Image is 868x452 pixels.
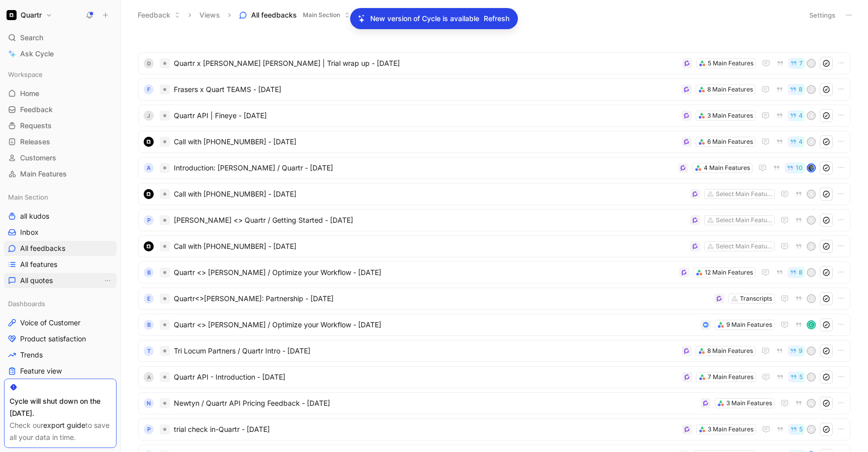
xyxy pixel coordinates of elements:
div: Transcripts [740,294,772,304]
span: Dashboards [8,299,45,309]
a: NNewtyn / Quartr API Pricing Feedback - [DATE]3 Main FeaturesN [138,392,850,414]
div: J [144,111,154,121]
div: 8 Main Features [707,346,753,356]
span: Quartr x [PERSON_NAME] [PERSON_NAME] | Trial wrap up - [DATE] [174,57,678,69]
a: Inbox [4,225,117,240]
div: A [144,163,154,173]
div: B [808,426,815,433]
span: 4 [799,139,803,145]
p: New version of Cycle is available [370,13,479,25]
a: Feedback [4,102,117,117]
a: EQuartr<>[PERSON_NAME]: Partnership - [DATE]TranscriptsJ [138,288,850,310]
span: Search [20,32,43,44]
span: Quartr <> [PERSON_NAME] / Optimize your Workflow - [DATE] [174,266,675,279]
div: T [144,346,154,356]
button: 10 [785,162,805,173]
span: Quartr API | Fineye - [DATE] [174,110,678,122]
a: TTri Locum Partners / Quartr Intro - [DATE]8 Main Features9C [138,340,850,362]
div: Dashboards [4,296,117,311]
div: C [808,321,815,328]
img: avatar [808,164,815,171]
a: All feedbacks [4,241,117,256]
div: E [144,294,154,304]
a: Ask Cycle [4,46,117,61]
span: Feedback [20,105,53,115]
span: Call with [PHONE_NUMBER] - [DATE] [174,136,678,148]
a: logoCall with [PHONE_NUMBER] - [DATE]Select Main FeaturesK [138,235,850,257]
div: N [808,400,815,407]
button: View actions [102,276,113,286]
div: P [144,215,154,225]
button: All feedbacksMain Section [235,8,355,23]
span: Main Features [20,169,67,179]
div: Select Main Features [716,241,772,251]
div: c [808,269,815,276]
a: Feature view [4,364,117,379]
div: Select Main Features [716,189,772,199]
div: 8 Main Features [707,84,753,95]
div: 7 Main Features [708,372,753,382]
div: P [144,424,154,434]
div: Cycle will shut down on the [DATE]. [10,395,111,419]
a: Releases [4,134,117,149]
img: logo [144,137,154,147]
div: J [808,86,815,93]
span: All feedbacks [20,243,65,253]
a: Main Features [4,166,117,182]
div: S [808,112,815,119]
span: 10 [796,165,803,171]
span: 8 [799,269,803,276]
div: K [808,138,815,145]
span: Quartr <> [PERSON_NAME] / Optimize your Workflow - [DATE] [174,319,697,331]
div: c [808,217,815,224]
div: 4 Main Features [704,163,750,173]
h1: Quartr [21,11,42,20]
a: BQuartr <> [PERSON_NAME] / Optimize your Workflow - [DATE]9 Main FeaturesC [138,314,850,336]
div: B [144,267,154,278]
span: all kudos [20,211,49,221]
div: J [808,295,815,302]
div: K [808,243,815,250]
button: 8 [788,84,805,95]
a: Trends [4,347,117,363]
a: BQuartr <> [PERSON_NAME] / Optimize your Workflow - [DATE]12 Main Features8c [138,261,850,284]
span: 4 [799,113,803,119]
img: logo [144,241,154,251]
a: Voice of Customer [4,315,117,330]
div: 12 Main Features [705,267,753,278]
span: Tri Locum Partners / Quartr Intro - [DATE] [174,345,678,357]
span: 7 [799,60,803,66]
div: DashboardsVoice of CustomerProduct satisfactionTrendsFeature viewCustomer view [4,296,117,395]
div: K [808,191,815,198]
a: export guide [43,421,85,429]
div: A [144,372,154,382]
div: Main Section [4,190,117,205]
div: B [144,320,154,330]
span: All quotes [20,276,53,286]
span: 5 [799,374,803,380]
span: All feedbacks [251,10,297,20]
span: Workspace [8,69,43,79]
div: 6 Main Features [707,137,753,147]
a: logoCall with [PHONE_NUMBER] - [DATE]Select Main FeaturesK [138,183,850,205]
div: S [808,374,815,381]
span: Frasers x Quart TEAMS - [DATE] [174,83,678,96]
button: Settings [805,8,840,22]
button: 7 [788,58,805,69]
div: 3 Main Features [707,111,753,121]
span: Introduction: [PERSON_NAME] / Quartr - [DATE] [174,162,674,174]
span: All features [20,259,57,269]
span: Home [20,88,39,99]
button: 5 [788,424,805,435]
span: Quartr API - Introduction - [DATE] [174,371,678,383]
button: 9 [788,345,805,356]
span: Refresh [484,13,509,25]
button: Views [195,8,225,23]
div: 3 Main Features [708,424,753,434]
div: 5 Main Features [708,58,753,68]
a: AIntroduction: [PERSON_NAME] / Quartr - [DATE]4 Main Features10avatar [138,157,850,179]
a: Home [4,86,117,101]
button: 4 [788,110,805,121]
div: D [144,58,154,68]
button: QuartrQuartr [4,8,55,22]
